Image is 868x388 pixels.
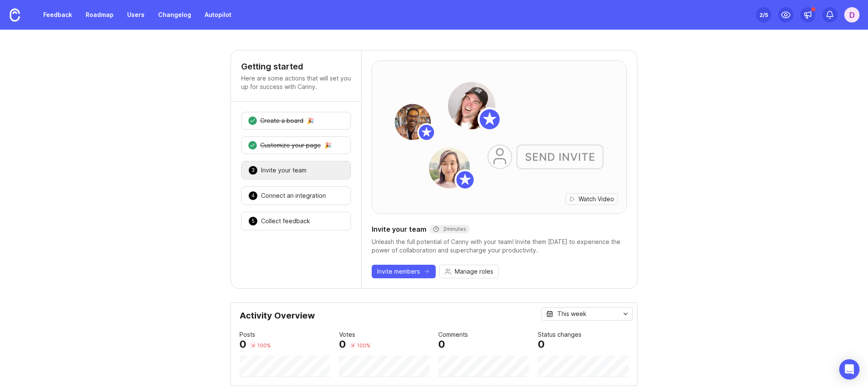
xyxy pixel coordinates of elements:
p: Here are some actions that will set you up for success with Canny. [241,74,351,91]
div: Connect an integration [261,191,326,200]
div: Unleash the full potential of Canny with your team! Invite them [DATE] to experience the power of... [372,238,627,255]
div: 100 % [257,342,271,349]
a: Feedback [38,7,77,22]
div: Activity Overview [239,311,629,327]
div: 2 /5 [759,9,768,21]
div: Status changes [538,330,581,339]
a: Users [122,7,150,22]
div: Votes [339,330,355,339]
div: 2 minutes [433,226,466,233]
div: 🎉 [324,142,331,148]
div: Collect feedback [261,217,310,225]
span: Manage roles [455,267,493,276]
a: Autopilot [200,7,236,22]
div: Open Intercom Messenger [839,359,860,380]
div: Invite your team [372,224,627,234]
a: Roadmap [81,7,119,22]
span: Invite members [377,267,420,276]
div: 0 [339,339,346,349]
div: 4 [248,191,258,200]
div: Invite your team [261,166,306,175]
div: Comments [438,330,468,339]
div: 100 % [357,342,370,349]
div: 0 [438,339,445,349]
svg: toggle icon [619,310,632,317]
div: Posts [239,330,255,339]
div: Customize your page [260,141,321,150]
button: Manage roles [439,265,499,278]
div: Create a board [260,116,303,125]
img: adding-teammates-hero-6aa462f7bf7d390bd558fc401672fc40.png [372,61,626,213]
a: Changelog [153,7,196,22]
button: Invite members [372,265,436,278]
div: This week [557,309,587,319]
button: Watch Video [565,193,618,205]
div: 🎉 [307,118,314,124]
div: 5 [248,216,258,226]
button: D [844,7,860,22]
div: 0 [239,339,246,349]
div: 3 [248,166,258,175]
h4: Getting started [241,61,351,72]
div: 0 [538,339,545,349]
img: Canny Home [10,8,20,22]
button: 2/5 [756,7,771,22]
span: Watch Video [579,195,614,203]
